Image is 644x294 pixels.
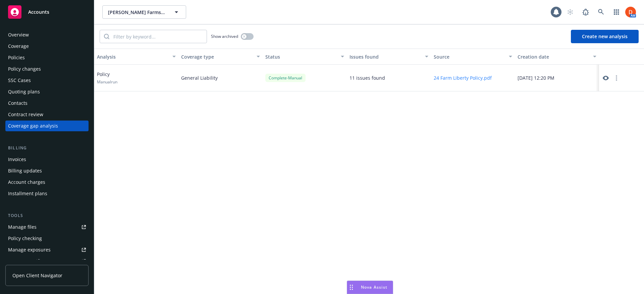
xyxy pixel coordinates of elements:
[8,29,29,40] div: Overview
[431,49,515,65] button: Source
[8,41,29,52] div: Coverage
[347,281,356,294] div: Drag to move
[434,74,492,81] button: 24 Farm Liberty Policy.pdf
[102,5,186,19] button: [PERSON_NAME] Farms LLC
[8,154,26,165] div: Invoices
[8,222,37,232] div: Manage files
[5,154,89,165] a: Invoices
[109,30,207,43] input: Filter by keyword...
[5,188,89,199] a: Installment plans
[5,41,89,52] a: Coverage
[97,71,117,85] div: Policy
[5,222,89,232] a: Manage files
[350,74,385,81] div: 11 issues found
[8,165,42,176] div: Billing updates
[5,86,89,97] a: Quoting plans
[8,86,40,97] div: Quoting plans
[8,177,45,188] div: Account charges
[211,33,238,39] span: Show archived
[28,9,49,15] span: Accounts
[515,49,599,65] button: Creation date
[5,52,89,63] a: Policies
[8,98,28,108] div: Contacts
[8,188,47,199] div: Installment plans
[265,74,306,82] div: Complete - Manual
[5,75,89,86] a: SSC Cases
[8,52,25,63] div: Policies
[8,75,31,86] div: SSC Cases
[5,98,89,108] a: Contacts
[571,30,639,43] button: Create new analysis
[178,65,263,91] div: General Liability
[563,5,577,19] a: Start snowing
[97,53,168,60] div: Analysis
[579,5,592,19] a: Report a Bug
[5,233,89,244] a: Policy checking
[5,121,89,131] a: Coverage gap analysis
[263,49,347,65] button: Status
[610,5,623,19] a: Switch app
[5,177,89,188] a: Account charges
[8,256,52,267] div: Manage certificates
[361,284,387,290] span: Nova Assist
[5,244,89,255] a: Manage exposures
[5,3,89,21] a: Accounts
[8,244,51,255] div: Manage exposures
[181,53,253,60] div: Coverage type
[97,79,117,85] span: Manual run
[594,5,608,19] a: Search
[515,65,599,91] div: [DATE] 12:20 PM
[8,109,43,120] div: Contract review
[434,53,505,60] div: Source
[518,53,589,60] div: Creation date
[350,53,421,60] div: Issues found
[5,212,89,219] div: Tools
[8,233,42,244] div: Policy checking
[347,49,431,65] button: Issues found
[5,145,89,151] div: Billing
[104,34,109,39] svg: Search
[5,165,89,176] a: Billing updates
[5,109,89,120] a: Contract review
[265,53,337,60] div: Status
[5,29,89,40] a: Overview
[94,49,178,65] button: Analysis
[347,281,393,294] button: Nova Assist
[12,272,62,279] span: Open Client Navigator
[178,49,263,65] button: Coverage type
[5,256,89,267] a: Manage certificates
[8,64,41,74] div: Policy changes
[8,121,58,131] div: Coverage gap analysis
[625,7,636,17] img: photo
[108,9,166,16] span: [PERSON_NAME] Farms LLC
[5,64,89,74] a: Policy changes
